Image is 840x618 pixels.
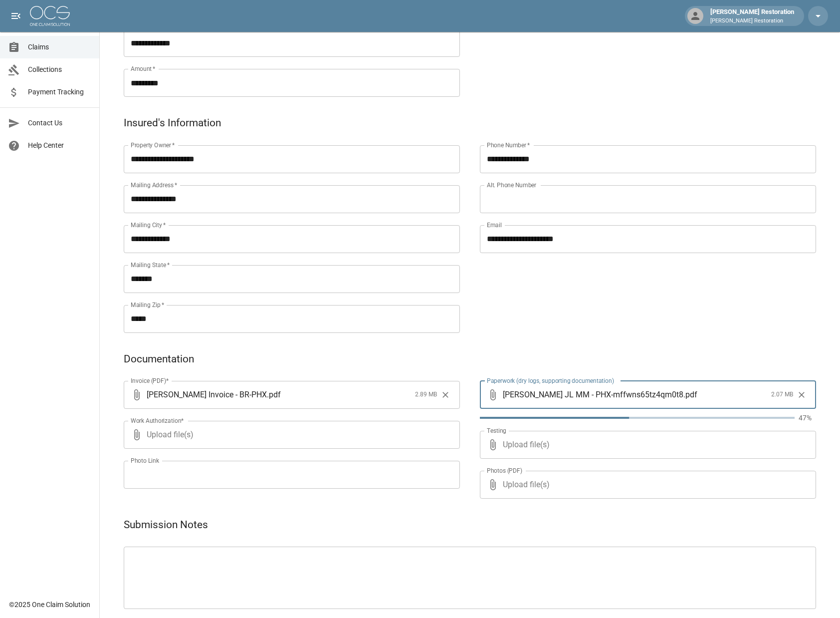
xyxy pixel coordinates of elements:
[28,140,91,151] span: Help Center
[794,387,809,402] button: Clear
[131,141,175,149] label: Property Owner
[710,17,794,25] p: [PERSON_NAME] Restoration
[799,413,816,423] p: 47%
[131,64,156,73] label: Amount
[131,221,166,229] label: Mailing City
[503,471,789,499] span: Upload file(s)
[706,7,798,25] div: [PERSON_NAME] Restoration
[28,64,91,75] span: Collections
[267,389,281,400] span: . pdf
[131,181,177,189] label: Mailing Address
[28,87,91,97] span: Payment Tracking
[415,390,437,400] span: 2.89 MB
[487,376,614,385] label: Paperwork (dry logs, supporting documentation)
[503,431,789,459] span: Upload file(s)
[28,118,91,128] span: Contact Us
[487,466,522,475] label: Photos (PDF)
[147,389,267,400] span: [PERSON_NAME] Invoice - BR-PHX
[147,421,433,449] span: Upload file(s)
[487,426,506,435] label: Testing
[131,376,169,385] label: Invoice (PDF)*
[28,42,91,52] span: Claims
[131,261,170,269] label: Mailing State
[131,301,165,309] label: Mailing Zip
[771,390,793,400] span: 2.07 MB
[6,6,26,26] button: open drawer
[487,181,536,189] label: Alt. Phone Number
[30,6,70,26] img: ocs-logo-white-transparent.png
[438,387,453,402] button: Clear
[683,389,697,400] span: . pdf
[503,389,683,400] span: [PERSON_NAME] JL MM - PHX-mffwns65tz4qm0t8
[487,141,530,149] label: Phone Number
[487,221,502,229] label: Email
[131,416,184,425] label: Work Authorization*
[9,600,90,610] div: © 2025 One Claim Solution
[131,456,159,465] label: Photo Link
